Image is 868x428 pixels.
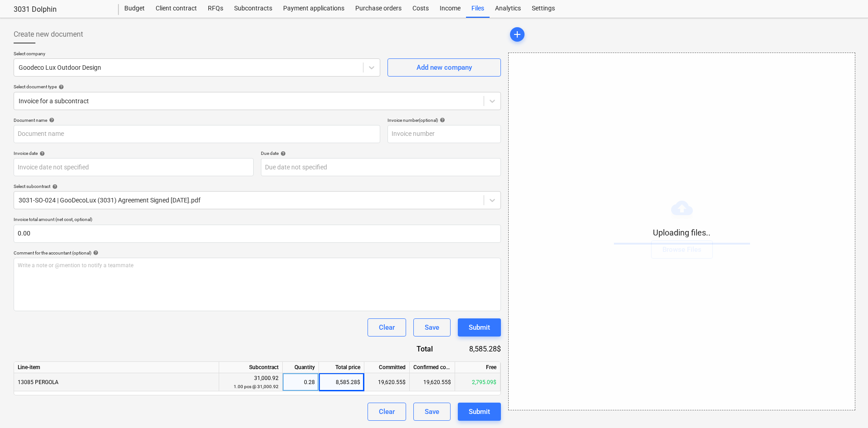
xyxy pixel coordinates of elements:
[387,125,501,143] input: Invoice number
[364,373,410,391] div: 19,620.55$
[458,403,501,421] button: Submit
[57,84,64,90] span: help
[379,322,395,333] div: Clear
[508,53,855,410] div: Uploading files..Browse Files
[438,117,445,123] span: help
[283,362,319,373] div: Quantity
[14,117,380,123] div: Document name
[319,362,364,373] div: Total price
[261,158,501,176] input: Due date not specified
[364,362,410,373] div: Committed
[50,184,58,189] span: help
[410,373,455,391] div: 19,620.55$
[234,384,279,389] small: 1.00 pcs @ 31,000.92
[14,362,219,373] div: Line-item
[91,250,98,255] span: help
[14,29,83,40] span: Create new document
[458,318,501,337] button: Submit
[387,117,501,123] div: Invoice number (optional)
[38,151,45,156] span: help
[14,5,108,14] div: 3031 Dolphin
[14,125,380,143] input: Document name
[14,150,254,156] div: Invoice date
[14,216,501,224] p: Invoice total amount (net cost, optional)
[447,344,501,354] div: 8,585.28$
[413,403,451,421] button: Save
[413,318,451,337] button: Save
[18,379,59,385] span: 13085 PERGOLA
[14,250,501,256] div: Comment for the accountant (optional)
[379,406,395,418] div: Clear
[319,373,364,391] div: 8,585.28$
[383,344,447,354] div: Total
[614,227,750,238] p: Uploading files..
[410,362,455,373] div: Confirmed costs
[425,406,439,418] div: Save
[823,385,868,428] iframe: Chat Widget
[14,183,501,189] div: Select subcontract
[47,117,54,123] span: help
[425,322,439,333] div: Save
[469,322,490,333] div: Submit
[14,225,501,243] input: Invoice total amount (net cost, optional)
[455,373,500,391] div: 2,795.09$
[469,406,490,418] div: Submit
[368,318,406,337] button: Clear
[512,29,523,40] span: add
[455,362,500,373] div: Free
[14,51,380,58] p: Select company
[14,84,501,90] div: Select document type
[368,403,406,421] button: Clear
[286,373,315,391] div: 0.28
[387,58,501,77] button: Add new company
[223,374,279,391] div: 31,000.92
[219,362,283,373] div: Subcontract
[261,150,501,156] div: Due date
[14,158,254,176] input: Invoice date not specified
[279,151,286,156] span: help
[417,62,472,73] div: Add new company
